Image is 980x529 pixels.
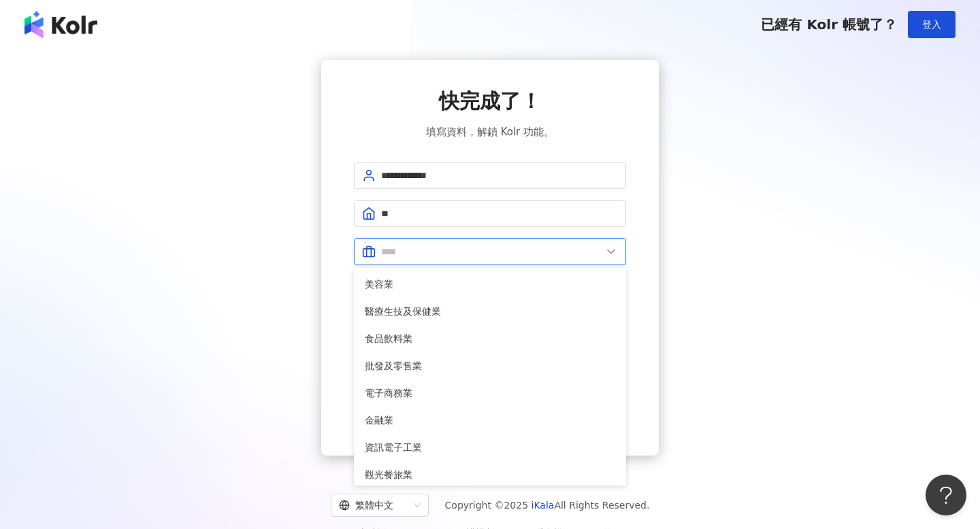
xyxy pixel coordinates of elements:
[926,475,966,515] iframe: Help Scout Beacon - Open
[365,467,615,482] span: 觀光餐旅業
[339,494,408,516] div: 繁體中文
[365,440,615,455] span: 資訊電子工業
[445,497,650,513] span: Copyright © 2025 All Rights Reserved.
[908,11,955,38] button: 登入
[365,304,615,319] span: 醫療生技及保健業
[365,331,615,346] span: 食品飲料業
[532,500,555,511] a: iKala
[365,358,615,373] span: 批發及零售業
[426,124,554,140] span: 填寫資料，解鎖 Kolr 功能。
[761,16,897,33] span: 已經有 Kolr 帳號了？
[365,277,615,292] span: 美容業
[365,413,615,428] span: 金融業
[439,87,541,116] span: 快完成了！
[922,19,941,30] span: 登入
[24,11,97,38] img: logo
[365,386,615,400] span: 電子商務業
